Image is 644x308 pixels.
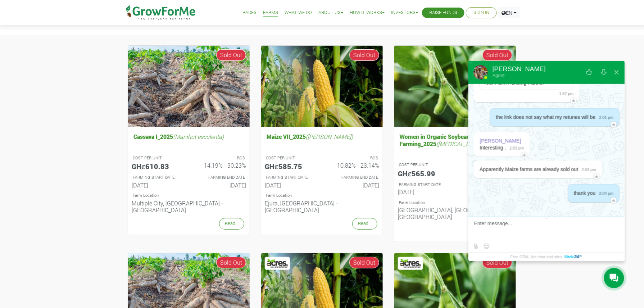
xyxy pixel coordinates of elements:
[318,9,343,17] a: About Us
[578,166,596,173] span: 2:03 pm
[266,175,316,181] p: FARMING START DATE
[306,133,353,140] i: ([PERSON_NAME])
[399,182,449,188] p: FARMING START DATE
[350,9,385,17] a: How it Works
[327,162,379,169] h6: 10.82% - 23.14%
[493,72,546,78] div: Agent
[132,131,246,142] h5: Cassava I_2025
[510,253,583,261] a: Free CRM, live chat and sites
[265,162,317,171] h5: GHȼ585.75
[219,218,244,229] a: Read...
[480,145,506,150] span: Interesting .
[391,9,418,17] a: Investors
[597,64,610,81] button: Download conversation history
[263,9,278,17] a: Farms
[473,9,489,17] a: Sign In
[399,258,422,269] img: Acres Nano
[261,46,383,127] img: growforme image
[327,182,379,189] h6: [DATE]
[461,189,512,195] h6: [DATE]
[498,7,520,18] a: EN
[496,114,595,120] span: the link does not say what my retunes will be
[352,218,377,229] a: Read...
[195,155,245,161] p: ROS
[399,162,449,168] p: COST PER UNIT
[173,133,224,140] i: (Manihot esculenta)
[132,200,246,213] h6: Multiple City, [GEOGRAPHIC_DATA] - [GEOGRAPHIC_DATA]
[266,258,289,269] img: Acres Nano
[595,190,613,196] span: 2:04 pm
[436,140,495,148] i: ([MEDICAL_DATA] max)
[133,192,245,199] p: Location of Farm
[194,182,246,189] h6: [DATE]
[482,257,512,268] span: Sold Out
[265,131,379,142] h5: Maize VII_2025
[399,200,511,206] p: Location of Farm
[480,166,578,172] span: Apparently Maize farms are already sold out
[194,162,246,169] h6: 14.19% - 30.23%
[266,155,316,161] p: COST PER UNIT
[493,66,546,72] div: [PERSON_NAME]
[574,190,596,196] span: thank you
[195,175,245,181] p: FARMING END DATE
[461,169,512,176] h6: 10.23% - 23.48%
[595,114,613,121] span: 2:01 pm
[506,144,524,151] span: 2:03 pm
[133,155,182,161] p: COST PER UNIT
[265,182,317,189] h6: [DATE]
[328,175,378,181] p: FARMING END DATE
[265,200,379,213] h6: Ejura, [GEOGRAPHIC_DATA] - [GEOGRAPHIC_DATA]
[349,257,379,268] span: Sold Out
[349,49,379,61] span: Sold Out
[471,242,480,251] label: Send file
[398,189,450,195] h6: [DATE]
[510,253,562,261] span: Free CRM, live chat and sites
[285,9,312,17] a: What We Do
[482,242,491,251] button: Select emoticon
[394,46,516,127] img: growforme image
[216,49,246,61] span: Sold Out
[462,182,511,188] p: FARMING END DATE
[583,64,596,81] button: Rate our service
[132,162,183,171] h5: GHȼ610.83
[398,207,512,220] h6: [GEOGRAPHIC_DATA], [GEOGRAPHIC_DATA] - [GEOGRAPHIC_DATA]
[429,9,457,17] a: Raise Funds
[398,169,450,178] h5: GHȼ565.99
[133,175,182,181] p: FARMING START DATE
[398,131,512,149] h5: Women in Organic Soybeans Farming_2025
[240,9,257,17] a: Trades
[128,46,250,127] img: growforme image
[610,64,623,81] button: Close widget
[266,192,378,199] p: Location of Farm
[462,162,511,168] p: ROS
[480,137,521,144] div: [PERSON_NAME]
[482,49,512,61] span: Sold Out
[132,182,183,189] h6: [DATE]
[216,257,246,268] span: Sold Out
[328,155,378,161] p: ROS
